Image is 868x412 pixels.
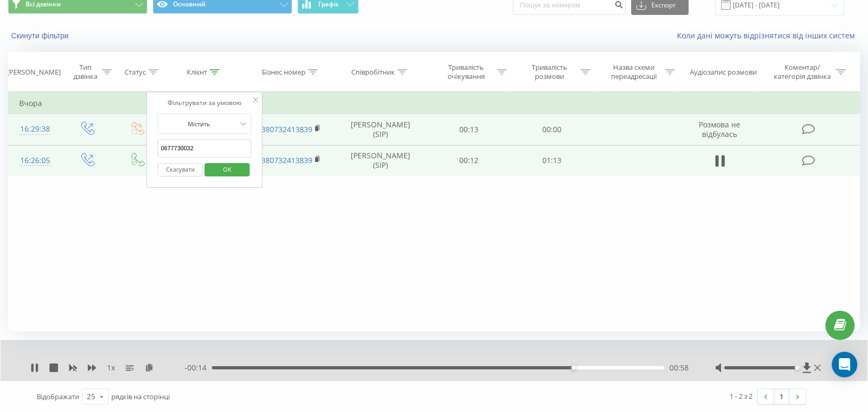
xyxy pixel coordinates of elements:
div: Бізнес номер [262,68,305,77]
div: Тривалість очікування [437,63,494,81]
div: Статус [125,68,146,77]
div: Open Intercom Messenger [832,352,857,377]
div: 16:29:38 [19,119,51,140]
div: Тривалість розмови [521,63,578,81]
div: Аудіозапис розмови [690,68,757,77]
input: Введіть значення [158,139,251,158]
div: Accessibility label [795,366,799,370]
span: OK [212,161,242,177]
td: 01:13 [510,145,593,176]
td: 00:12 [427,145,510,176]
a: 380732413839 [261,124,312,134]
td: [PERSON_NAME] (SIP) [334,145,427,176]
span: 00:58 [669,362,689,373]
div: [PERSON_NAME] [7,68,61,77]
div: Коментар/категорія дзвінка [771,63,833,81]
div: Клієнт [187,68,207,77]
span: Відображати [37,392,79,401]
div: Accessibility label [572,366,576,370]
td: 00:00 [510,114,593,145]
div: 16:26:05 [19,150,51,171]
span: Графік [318,1,339,8]
div: 1 - 2 з 2 [730,391,753,401]
td: [PERSON_NAME] (SIP) [334,114,427,145]
td: Вчора [9,93,860,114]
div: Назва схеми переадресації [606,63,663,81]
span: Розмова не відбулась [699,119,741,139]
span: 1 x [107,362,115,373]
div: Фільтрувати за умовою [158,98,251,108]
a: 380732413839 [261,155,312,165]
button: Скасувати [158,163,203,176]
span: рядків на сторінці [111,392,170,401]
div: Тип дзвінка [71,63,100,81]
a: 1 [774,389,790,404]
button: Скинути фільтри [8,31,74,41]
span: - 00:14 [185,362,212,373]
a: Коли дані можуть відрізнятися вiд інших систем [677,30,860,41]
td: 00:13 [427,114,510,145]
div: Співробітник [351,68,395,77]
button: OK [204,163,250,176]
div: 25 [87,391,95,402]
